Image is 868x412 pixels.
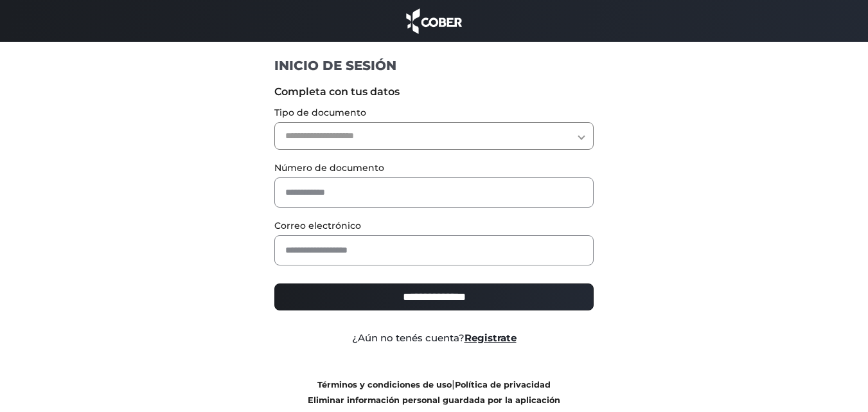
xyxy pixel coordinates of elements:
[317,380,452,390] a: Términos y condiciones de uso
[274,219,594,233] label: Correo electrónico
[308,395,560,405] a: Eliminar información personal guardada por la aplicación
[265,331,603,346] div: ¿Aún no tenés cuenta?
[403,6,466,35] img: cober_marca.png
[465,332,517,344] a: Registrate
[274,106,594,120] label: Tipo de documento
[274,161,594,175] label: Número de documento
[455,380,551,390] a: Política de privacidad
[274,84,594,100] label: Completa con tus datos
[265,377,603,408] div: |
[274,57,594,74] h1: INICIO DE SESIÓN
